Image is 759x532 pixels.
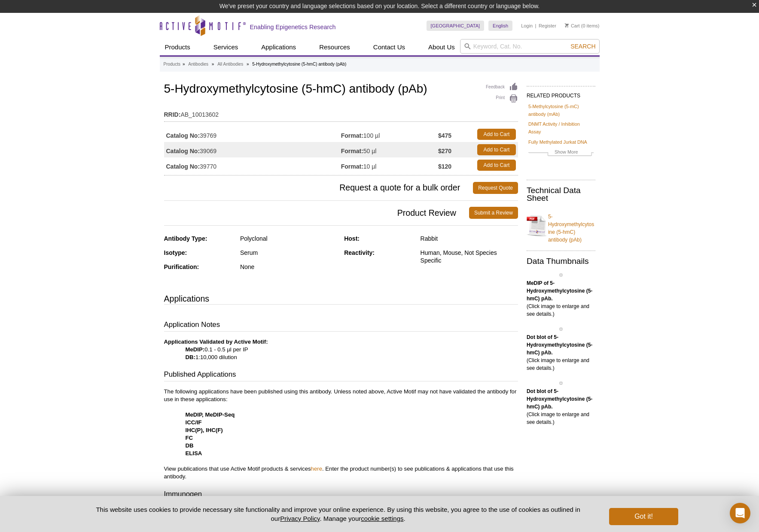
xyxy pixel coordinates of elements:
[361,515,403,522] button: cookie settings
[240,235,338,242] div: Polyclonal
[217,60,243,68] a: All Antibodies
[166,132,200,139] strong: Catalog No:
[164,157,341,173] td: 39770
[527,333,595,372] p: (Click image to enlarge and see details.)
[247,62,249,66] li: »
[341,127,438,142] td: 100 µl
[314,39,355,55] a: Resources
[188,60,208,68] a: Antibodies
[341,142,438,157] td: 50 µl
[164,60,180,68] a: Products
[528,103,594,118] a: 5-Methylcytosine (5-mC) antibody (mAb)
[252,62,346,66] li: 5-Hydroxymethylcytosine (5-hmC) antibody (pAb)
[527,334,592,356] b: Dot blot of 5-Hydroxymethylcytosine (5-hmC) pAb.
[186,435,193,441] strong: FC
[164,142,341,157] td: 39069
[528,138,587,146] a: Fully Methylated Jurkat DNA
[539,23,556,29] a: Register
[164,207,469,219] span: Product Review
[186,419,202,426] strong: ICC/IF
[565,23,580,29] a: Cart
[166,163,200,170] strong: Catalog No:
[186,450,202,456] strong: ELISA
[186,411,235,418] strong: MeDIP, MeDIP-Seq
[469,207,518,219] a: Submit a Review
[164,339,268,345] b: Applications Validated by Active Motif:
[527,187,595,202] h2: Technical Data Sheet
[164,388,518,481] p: The following applications have been published using this antibody. Unless noted above, Active Mo...
[527,86,595,101] h2: RELATED PRODUCTS
[186,442,194,449] strong: DB
[164,182,473,194] span: Request a quote for a bulk order
[240,249,338,257] div: Serum
[341,132,363,139] strong: Format:
[427,21,485,31] a: [GEOGRAPHIC_DATA]
[186,354,195,360] strong: DB:
[256,39,301,55] a: Applications
[528,120,594,136] a: DNMT Activity / Inhibition Assay
[528,148,594,158] a: Show More
[570,43,595,50] span: Search
[565,23,569,27] img: Your Cart
[164,369,518,381] h3: Published Applications
[164,249,187,256] strong: Isotype:
[240,263,338,271] div: None
[341,147,363,155] strong: Format:
[486,94,518,103] a: Print
[560,328,562,330] img: 5-Hydroxymethylcytosine (5-hmC) antibody (pAb) tested by dot blot analysis.
[164,292,518,305] h3: Applications
[438,147,451,155] strong: $270
[344,249,375,256] strong: Reactivity:
[527,387,595,426] p: (Click image to enlarge and see details.)
[730,503,750,523] div: Open Intercom Messenger
[527,279,595,318] p: (Click image to enlarge and see details.)
[568,42,598,50] button: Search
[438,132,451,139] strong: $475
[421,249,518,264] div: Human, Mouse, Not Species Specific
[486,82,518,92] a: Feedback
[164,235,207,242] strong: Antibody Type:
[477,160,516,171] a: Add to Cart
[527,208,595,244] a: 5-Hydroxymethylcytosine (5-hmC) antibody (pAb)
[311,465,322,472] a: here
[212,62,214,66] li: »
[164,263,199,270] strong: Purification:
[164,127,341,142] td: 39769
[368,39,410,55] a: Contact Us
[535,21,536,31] li: |
[164,320,518,332] h3: Application Notes
[488,21,512,31] a: English
[609,508,678,525] button: Got it!
[164,489,518,501] h3: Immunogen
[473,182,518,194] a: Request Quote
[186,346,205,353] strong: MeDIP:
[166,147,200,155] strong: Catalog No:
[477,129,516,140] a: Add to Cart
[160,39,195,55] a: Products
[423,39,460,55] a: About Us
[164,82,518,97] h1: 5-Hydroxymethylcytosine (5-hmC) antibody (pAb)
[560,274,562,276] img: 5-Hydroxymethylcytosine (5-hmC) antibody (pAb) tested by MeDIP analysis.
[521,23,533,29] a: Login
[341,163,363,170] strong: Format:
[460,39,600,54] input: Keyword, Cat. No.
[565,21,600,31] li: (0 items)
[527,257,595,265] h2: Data Thumbnails
[421,235,518,242] div: Rabbit
[341,157,438,173] td: 10 µl
[183,62,185,66] li: »
[438,163,451,170] strong: $120
[527,280,592,302] b: MeDIP of 5-Hydroxymethylcytosine (5-hmC) pAb.
[560,382,562,384] img: 5-Hydroxymethylcytosine (5-hmC) antibody (pAb) tested by dot blot analysis.
[164,106,518,119] td: AB_10013602
[527,388,592,410] b: Dot blot of 5-Hydroxymethylcytosine (5-hmC) pAb.
[208,39,244,55] a: Services
[344,235,360,242] strong: Host:
[477,144,516,155] a: Add to Cart
[81,505,595,523] p: This website uses cookies to provide necessary site functionality and improve your online experie...
[186,427,223,433] strong: IHC(P), IHC(F)
[250,23,336,31] h2: Enabling Epigenetics Research
[164,111,181,118] strong: RRID:
[164,338,518,361] p: 0.1 - 0.5 µl per IP 1:10,000 dilution
[280,515,320,522] a: Privacy Policy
